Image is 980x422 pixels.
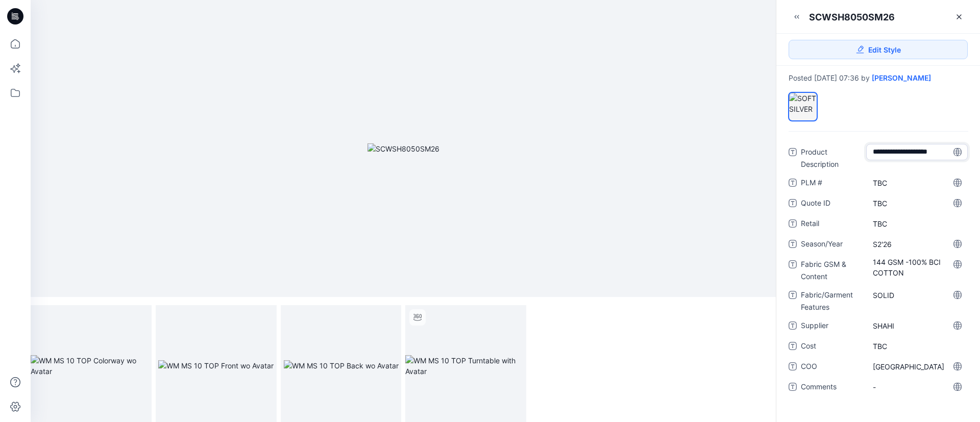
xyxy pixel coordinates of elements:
[801,197,862,211] span: Quote ID
[801,146,862,170] span: Product Description
[158,360,274,371] img: WM MS 10 TOP Front wo Avatar
[801,381,862,395] span: Comments
[31,355,152,377] img: WM MS 10 TOP Colorway wo Avatar
[789,9,805,25] button: Minimize
[405,355,526,377] img: WM MS 10 TOP Turntable with Avatar
[801,360,862,375] span: COO
[872,74,931,82] a: [PERSON_NAME]
[873,361,961,372] span: INDIA
[873,178,961,188] span: TBC
[801,177,862,191] span: PLM #
[809,11,895,23] div: SCWSH8050SM26
[801,340,862,354] span: Cost
[801,289,862,313] span: Fabric/Garment Features
[789,92,817,121] div: SOFT SILVER
[367,143,439,154] img: SCWSH8050SM26
[801,238,862,252] span: Season/Year
[873,341,961,352] span: TBC
[801,217,862,232] span: Retail
[873,382,961,392] span: -
[868,44,901,55] span: Edit Style
[284,360,399,371] img: WM MS 10 TOP Back wo Avatar
[873,290,961,301] span: SOLID
[801,319,862,334] span: Supplier
[789,74,968,82] div: Posted [DATE] 07:36 by
[873,198,961,209] span: TBC
[801,258,862,283] span: Fabric GSM & Content
[873,218,961,229] span: TBC
[873,257,961,278] span: 144 GSM -100% BCI COTTON
[873,320,961,331] span: SHAHI
[873,239,961,250] span: S2'26
[951,9,967,25] a: Close Style Presentation
[789,40,968,59] a: Edit Style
